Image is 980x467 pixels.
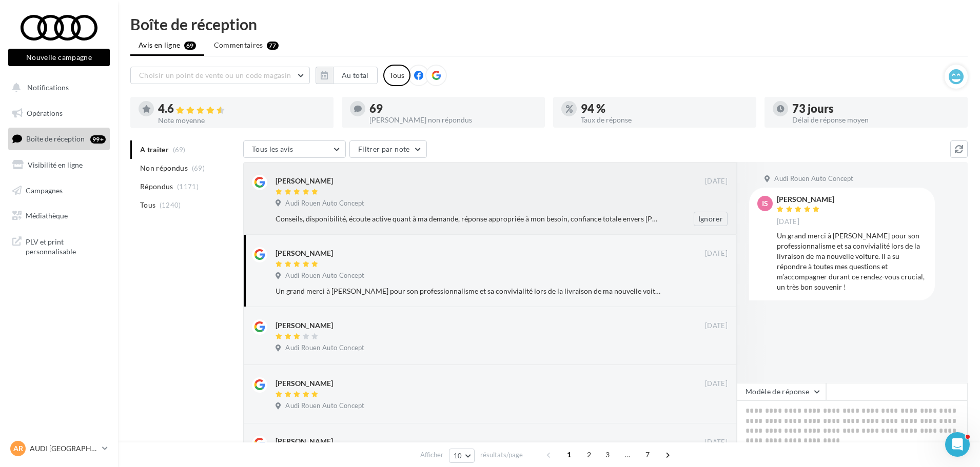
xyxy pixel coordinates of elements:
a: Opérations [6,103,112,124]
span: [DATE] [705,321,728,331]
span: ... [619,446,636,463]
div: 77 [267,42,279,50]
span: Non répondus [140,163,188,173]
div: [PERSON_NAME] non répondus [369,116,537,124]
span: 1 [561,446,577,463]
div: [PERSON_NAME] [777,196,834,203]
span: 7 [639,446,656,463]
span: Is [762,198,768,209]
button: Ignorer [694,212,728,226]
div: Taux de réponse [581,116,748,124]
div: 69 [369,103,537,114]
span: Audi Rouen Auto Concept [285,199,364,208]
span: Audi Rouen Auto Concept [774,174,853,184]
span: Campagnes [26,186,63,194]
span: 10 [454,452,462,460]
div: Tous [383,65,410,86]
span: AR [13,443,23,454]
span: Audi Rouen Auto Concept [285,401,364,411]
button: Notifications [6,77,108,98]
span: [DATE] [705,249,728,258]
iframe: Intercom live chat [945,432,970,457]
a: Médiathèque [6,205,112,227]
div: [PERSON_NAME] [276,436,333,446]
button: 10 [449,449,475,463]
button: Tous les avis [243,140,346,158]
button: Modèle de réponse [737,383,826,400]
div: Boîte de réception [130,16,968,32]
span: Boîte de réception [26,134,85,143]
span: Notifications [27,83,69,92]
div: [PERSON_NAME] [276,248,333,258]
a: Campagnes [6,180,112,201]
div: 94 % [581,103,748,114]
span: [DATE] [705,177,728,186]
span: Afficher [420,450,443,460]
span: [DATE] [705,379,728,389]
p: AUDI [GEOGRAPHIC_DATA] [30,443,98,454]
button: Au total [316,67,378,84]
span: Visibilité en ligne [28,160,83,169]
span: 2 [581,446,597,463]
div: Délai de réponse moyen [792,116,959,124]
span: résultats/page [480,450,523,460]
button: Nouvelle campagne [8,49,110,66]
span: [DATE] [777,217,799,227]
span: (1171) [177,182,199,191]
div: 99+ [90,135,106,144]
div: Conseils, disponibilité, écoute active quant à ma demande, réponse appropriée à mon besoin, confi... [276,214,661,224]
span: [DATE] [705,438,728,447]
div: Un grand merci à [PERSON_NAME] pour son professionnalisme et sa convivialité lors de la livraison... [276,286,661,296]
span: Tous les avis [252,145,293,153]
a: PLV et print personnalisable [6,231,112,261]
button: Filtrer par note [349,140,427,158]
span: Opérations [27,109,63,117]
span: 3 [599,446,616,463]
span: Choisir un point de vente ou un code magasin [139,71,291,79]
div: [PERSON_NAME] [276,378,333,389]
span: (69) [192,164,205,172]
button: Choisir un point de vente ou un code magasin [130,67,310,84]
button: Au total [333,67,378,84]
span: Répondus [140,181,173,192]
a: Visibilité en ligne [6,154,112,176]
div: [PERSON_NAME] [276,320,333,331]
div: Note moyenne [158,117,325,124]
span: Audi Rouen Auto Concept [285,343,364,353]
div: 4.6 [158,103,325,115]
span: Médiathèque [26,211,68,220]
a: AR AUDI [GEOGRAPHIC_DATA] [8,439,110,458]
span: (1240) [160,201,181,209]
span: Commentaires [214,40,263,50]
div: Un grand merci à [PERSON_NAME] pour son professionnalisme et sa convivialité lors de la livraison... [777,231,927,292]
div: [PERSON_NAME] [276,176,333,186]
div: 73 jours [792,103,959,114]
a: Boîte de réception99+ [6,128,112,150]
span: Tous [140,200,155,210]
span: Audi Rouen Auto Concept [285,271,364,280]
span: PLV et print personnalisable [26,235,106,257]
